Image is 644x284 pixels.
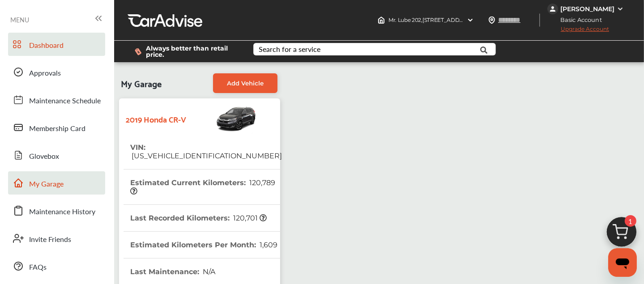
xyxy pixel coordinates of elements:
img: header-divider.bc55588e.svg [539,13,540,27]
th: VIN : [130,134,282,169]
strong: 2019 Honda CR-V [126,112,186,126]
img: Vehicle [186,103,257,134]
div: [PERSON_NAME] [560,5,614,13]
img: jVpblrzwTbfkPYzPPzSLxeg0AAAAASUVORK5CYII= [547,4,558,14]
span: Basic Account [548,15,609,25]
a: Maintenance History [8,199,105,222]
span: Glovebox [29,151,59,162]
a: Approvals [8,60,105,84]
span: Mr. Lube 202 , [STREET_ADDRESS] [GEOGRAPHIC_DATA] , V5T 3B6 [388,17,557,23]
th: Estimated Current Kilometers : [130,170,282,204]
div: Search for a service [259,46,320,53]
a: Maintenance Schedule [8,88,105,111]
span: Maintenance History [29,206,95,218]
span: Approvals [29,68,61,79]
span: My Garage [29,178,64,190]
img: location_vector.a44bc228.svg [488,17,495,24]
span: FAQs [29,262,47,273]
img: WGsFRI8htEPBVLJbROoPRyZpYNWhNONpIPPETTm6eUC0GeLEiAAAAAElFTkSuQmCC [617,5,624,13]
a: Add Vehicle [213,73,277,93]
a: Dashboard [8,33,105,56]
span: Invite Friends [29,234,71,246]
span: N/A [201,267,215,276]
span: Dashboard [29,40,64,51]
span: [US_VEHICLE_IDENTIFICATION_NUMBER] [130,152,282,160]
a: Invite Friends [8,227,105,250]
th: Last Recorded Kilometers : [130,205,267,231]
a: FAQs [8,254,105,278]
span: Upgrade Account [547,25,609,37]
img: header-down-arrow.9dd2ce7d.svg [467,17,474,24]
span: Always better than retail price. [146,45,239,58]
img: dollor_label_vector.a70140d1.svg [135,48,141,55]
img: header-home-logo.8d720a4f.svg [378,17,385,24]
span: Maintenance Schedule [29,95,101,107]
a: Membership Card [8,116,105,139]
span: 120,701 [232,214,267,222]
th: Estimated Kilometers Per Month : [130,232,277,258]
span: 120,789 [130,178,277,195]
span: My Garage [121,73,162,93]
img: cart_icon.3d0951e8.svg [600,213,643,256]
span: MENU [10,16,29,23]
span: 1 [625,215,636,227]
a: My Garage [8,171,105,195]
span: 1,609 [258,241,277,249]
iframe: Button to launch messaging window [608,248,637,277]
span: Membership Card [29,123,85,135]
span: Add Vehicle [227,80,264,87]
a: Glovebox [8,144,105,167]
